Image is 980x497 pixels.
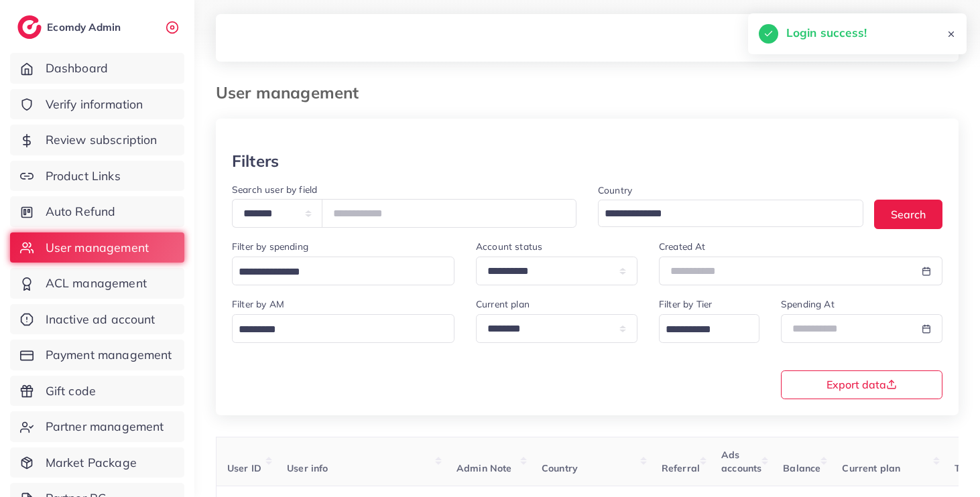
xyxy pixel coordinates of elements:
[10,340,184,370] a: Payment management
[456,462,512,474] span: Admin Note
[598,184,632,197] label: Country
[826,379,897,390] span: Export data
[786,24,867,42] h5: Login success!
[46,60,108,77] span: Dashboard
[10,304,184,335] a: Inactive ad account
[10,125,184,155] a: Review subscription
[287,462,328,474] span: User info
[232,297,284,311] label: Filter by AM
[17,15,124,39] a: logoEcomdy Admin
[46,96,143,113] span: Verify information
[659,240,706,253] label: Created At
[216,83,369,102] h3: User management
[232,183,317,196] label: Search user by field
[781,297,835,311] label: Spending At
[600,204,846,224] input: Search for option
[661,319,742,340] input: Search for option
[46,418,164,435] span: Partner management
[46,203,116,220] span: Auto Refund
[476,240,542,253] label: Account status
[234,262,437,283] input: Search for option
[659,297,712,311] label: Filter by Tier
[10,376,184,407] a: Gift code
[46,167,121,185] span: Product Links
[46,131,158,149] span: Review subscription
[874,200,942,228] button: Search
[227,462,261,474] span: User ID
[10,447,184,478] a: Market Package
[232,314,454,343] div: Search for option
[232,151,279,171] h3: Filters
[10,53,184,84] a: Dashboard
[46,275,147,292] span: ACL management
[662,462,700,474] span: Referral
[659,314,759,343] div: Search for option
[955,462,973,474] span: Tier
[46,454,137,472] span: Market Package
[46,239,149,257] span: User management
[542,462,578,474] span: Country
[598,200,863,227] div: Search for option
[476,297,530,311] label: Current plan
[46,382,96,400] span: Gift code
[721,449,761,474] span: Ads accounts
[842,462,900,474] span: Current plan
[234,319,437,340] input: Search for option
[46,311,156,328] span: Inactive ad account
[232,240,308,253] label: Filter by spending
[46,346,172,364] span: Payment management
[10,268,184,299] a: ACL management
[47,21,124,33] h2: Ecomdy Admin
[10,161,184,192] a: Product Links
[783,462,820,474] span: Balance
[10,89,184,120] a: Verify information
[232,257,454,285] div: Search for option
[10,411,184,442] a: Partner management
[10,232,184,263] a: User management
[781,370,942,399] button: Export data
[10,196,184,227] a: Auto Refund
[17,15,42,39] img: logo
